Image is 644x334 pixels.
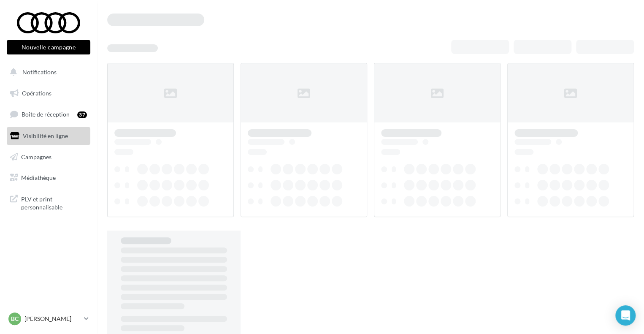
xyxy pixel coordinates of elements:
button: Nouvelle campagne [7,40,90,54]
div: 37 [77,111,87,118]
span: PLV et print personnalisable [21,193,87,212]
span: Médiathèque [21,174,56,181]
a: Campagnes [5,148,92,166]
a: Médiathèque [5,169,92,187]
a: Opérations [5,84,92,102]
div: Open Intercom Messenger [615,305,636,326]
span: Campagnes [21,153,51,160]
a: Boîte de réception37 [5,105,92,123]
span: Opérations [22,90,51,97]
span: Boîte de réception [22,111,70,118]
span: BC [11,315,19,323]
button: Notifications [5,63,89,81]
a: Visibilité en ligne [5,127,92,145]
p: [PERSON_NAME] [24,315,81,323]
span: Notifications [22,68,57,76]
a: PLV et print personnalisable [5,190,92,215]
a: BC [PERSON_NAME] [7,311,90,327]
span: Visibilité en ligne [23,132,68,139]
